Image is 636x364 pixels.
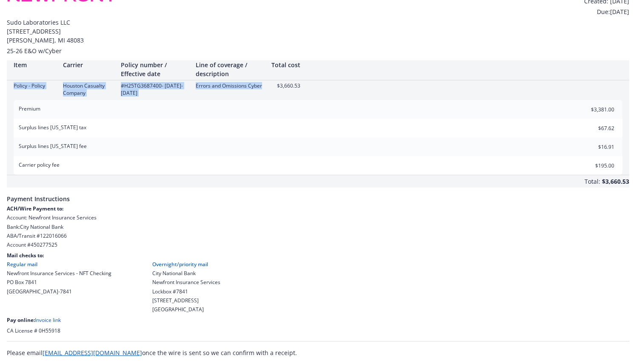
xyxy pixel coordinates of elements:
[7,205,629,212] div: ACH/Wire Payment to:
[271,82,300,89] div: $3,660.53
[63,60,114,69] div: Carrier
[14,60,56,69] div: Item
[7,288,111,295] div: [GEOGRAPHIC_DATA]-7841
[7,188,629,205] span: Payment Instructions
[7,316,35,324] span: Pay online:
[14,82,56,89] div: Policy - Policy
[152,306,220,313] div: [GEOGRAPHIC_DATA]
[121,82,189,97] div: #H25TG3687400 - [DATE]-[DATE]
[152,288,220,295] div: Lockbox #7841
[35,316,61,324] a: Invoice link
[7,18,629,45] span: Sudo Laboratories LLC [STREET_ADDRESS] [PERSON_NAME] , MI 48083
[196,82,264,89] div: Errors and Omissions Cyber
[7,261,111,268] div: Regular mail
[152,297,220,304] div: [STREET_ADDRESS]
[571,7,629,16] div: Due: [DATE]
[7,232,629,239] div: ABA/Transit # 122016066
[19,105,40,112] span: Premium
[43,349,142,357] a: [EMAIL_ADDRESS][DOMAIN_NAME]
[19,161,60,168] span: Carrier policy fee
[602,175,629,188] div: $3,660.53
[152,261,220,268] div: Overnight/priority mail
[564,140,619,153] input: 0.00
[7,270,111,277] div: Newfront Insurance Services - NFT Checking
[7,241,629,248] div: Account # 450277525
[7,348,629,357] div: Please email once the wire is sent so we can confirm with a receipt.
[7,214,629,221] div: Account: Newfront Insurance Services
[19,142,87,150] span: Surplus lines [US_STATE] fee
[564,159,619,172] input: 0.00
[121,60,189,78] div: Policy number / Effective date
[7,327,629,334] div: CA License # 0H55918
[7,46,629,55] div: 25-26 E&O w/Cyber
[7,223,629,230] div: Bank: City National Bank
[7,252,629,259] div: Mail checks to:
[564,103,619,116] input: 0.00
[564,122,619,134] input: 0.00
[152,270,220,277] div: City National Bank
[585,177,600,188] div: Total:
[63,82,114,97] div: Houston Casualty Company
[271,60,300,69] div: Total cost
[7,279,111,286] div: PO Box 7841
[19,124,86,131] span: Surplus lines [US_STATE] tax
[196,60,264,78] div: Line of coverage / description
[152,279,220,286] div: Newfront Insurance Services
